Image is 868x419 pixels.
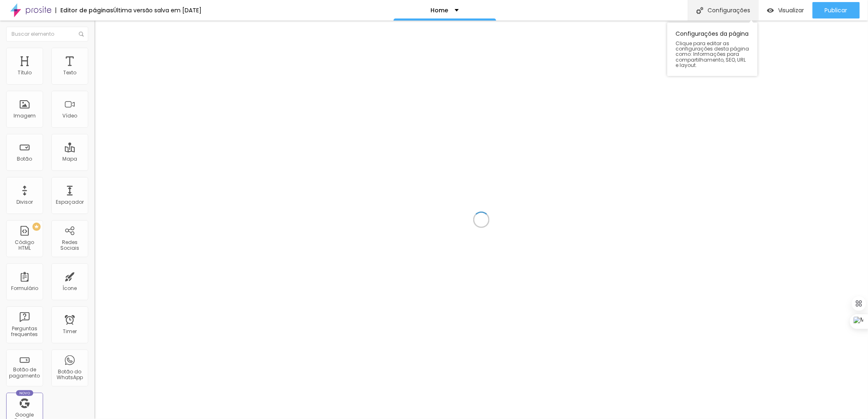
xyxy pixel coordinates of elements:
[778,7,804,14] span: Visualizar
[8,367,41,379] div: Botão de pagamento
[56,199,84,205] div: Espaçador
[6,27,88,41] input: Buscar elemento
[55,7,113,13] div: Editor de páginas
[63,70,76,76] div: Texto
[667,23,758,76] div: Configurações da página
[113,7,202,13] div: Última versão salva em [DATE]
[11,285,38,291] div: Formulário
[18,70,32,76] div: Título
[676,41,749,68] span: Clique para editar as configurações desta página como: Informações para compartilhamento, SEO, UR...
[63,285,77,291] div: Ícone
[767,7,774,14] img: view-1.svg
[696,7,703,14] img: Icone
[53,239,86,251] div: Redes Sociais
[16,199,33,205] div: Divisor
[63,329,77,334] div: Timer
[62,156,77,162] div: Mapa
[17,156,32,162] div: Botão
[813,2,860,18] button: Publicar
[825,7,847,14] span: Publicar
[8,239,41,251] div: Código HTML
[79,32,84,37] img: Icone
[759,2,813,18] button: Visualizar
[8,326,41,338] div: Perguntas frequentes
[14,113,36,119] div: Imagem
[62,113,77,119] div: Vídeo
[53,369,86,381] div: Botão do WhatsApp
[16,390,34,396] div: Novo
[431,7,449,13] p: Home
